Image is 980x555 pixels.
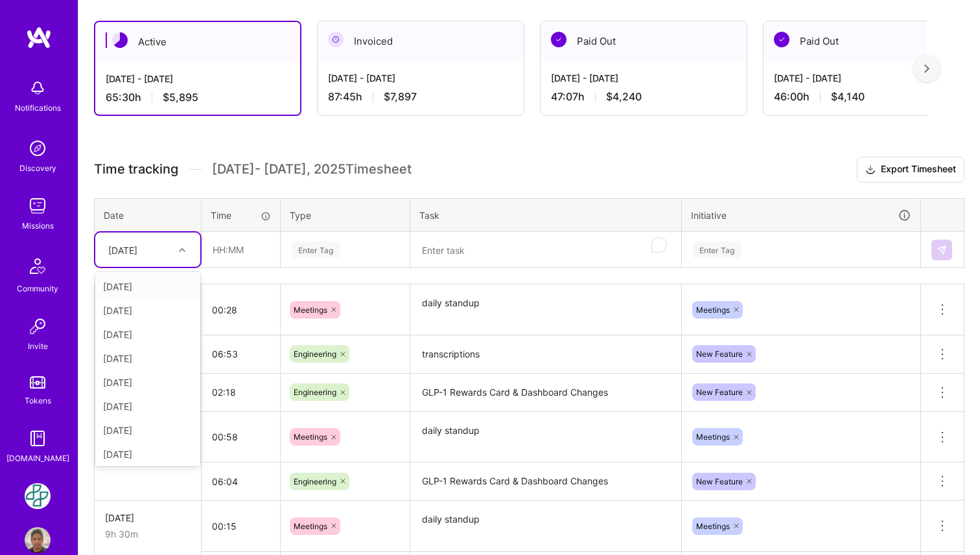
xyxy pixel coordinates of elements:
[95,299,200,323] div: [DATE]
[19,161,56,175] div: Discovery
[112,32,128,48] img: Active
[25,135,51,161] img: discovery
[292,240,340,260] div: Enter Tag
[95,370,200,394] div: [DATE]
[28,339,48,353] div: Invite
[15,101,61,115] div: Notifications
[202,464,280,499] input: HH:MM
[696,387,743,397] span: New Feature
[294,305,327,315] span: Meetings
[25,313,51,339] img: Invite
[294,432,327,442] span: Meetings
[328,90,513,104] div: 87:45 h
[328,32,344,47] img: Invoiced
[774,90,959,104] div: 46:00 h
[551,71,736,85] div: [DATE] - [DATE]
[294,387,336,397] span: Engineering
[22,219,54,232] div: Missions
[17,282,58,295] div: Community
[95,22,300,62] div: Active
[30,376,45,389] img: tokens
[25,394,51,407] div: Tokens
[937,245,947,255] img: Submit
[551,32,566,47] img: Paid Out
[6,451,69,465] div: [DOMAIN_NAME]
[95,346,200,370] div: [DATE]
[202,420,280,454] input: HH:MM
[25,75,51,101] img: bell
[865,163,876,177] i: icon Download
[328,71,513,85] div: [DATE] - [DATE]
[22,251,53,282] img: Community
[202,509,280,543] input: HH:MM
[105,527,191,541] div: 9h 30m
[202,375,280,409] input: HH:MM
[412,464,680,499] textarea: GLP-1 Rewards Card & Dashboard Changes
[696,305,730,315] span: Meetings
[25,193,51,219] img: teamwork
[857,157,964,183] button: Export Timesheet
[21,483,54,509] a: Counter Health: Team for Counter Health
[764,21,970,61] div: Paid Out
[26,26,52,49] img: logo
[95,198,202,232] th: Date
[25,483,51,509] img: Counter Health: Team for Counter Health
[693,240,741,260] div: Enter Tag
[384,90,417,104] span: $7,897
[551,90,736,104] div: 47:07 h
[318,21,524,61] div: Invoiced
[95,275,200,299] div: [DATE]
[696,432,730,442] span: Meetings
[95,418,200,442] div: [DATE]
[294,521,327,531] span: Meetings
[412,413,680,462] textarea: daily standup
[606,90,642,104] span: $4,240
[294,477,336,486] span: Engineering
[95,394,200,418] div: [DATE]
[831,90,865,104] span: $4,140
[202,337,280,371] input: HH:MM
[25,425,51,451] img: guide book
[211,209,271,222] div: Time
[94,161,178,177] span: Time tracking
[163,91,198,104] span: $5,895
[774,32,789,47] img: Paid Out
[696,477,743,486] span: New Feature
[106,91,290,104] div: 65:30 h
[294,349,336,359] span: Engineering
[108,243,137,256] div: [DATE]
[924,64,929,73] img: right
[212,161,412,177] span: [DATE] - [DATE] , 2025 Timesheet
[106,72,290,85] div: [DATE] - [DATE]
[202,293,280,327] input: HH:MM
[202,232,279,267] input: HH:MM
[95,323,200,346] div: [DATE]
[105,511,191,525] div: [DATE]
[774,71,959,85] div: [DATE] - [DATE]
[412,286,680,334] textarea: daily standup
[412,375,680,411] textarea: GLP-1 Rewards Card & Dashboard Changes
[412,233,680,267] textarea: To enrich screen reader interactions, please activate Accessibility in Grammarly extension settings
[412,502,680,550] textarea: daily standup
[25,527,51,553] img: User Avatar
[412,337,680,372] textarea: transcriptions
[696,349,743,359] span: New Feature
[281,198,410,232] th: Type
[410,198,682,232] th: Task
[696,521,730,531] span: Meetings
[179,247,185,253] i: icon Chevron
[21,527,54,553] a: User Avatar
[541,21,747,61] div: Paid Out
[95,442,200,466] div: [DATE]
[691,208,911,223] div: Initiative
